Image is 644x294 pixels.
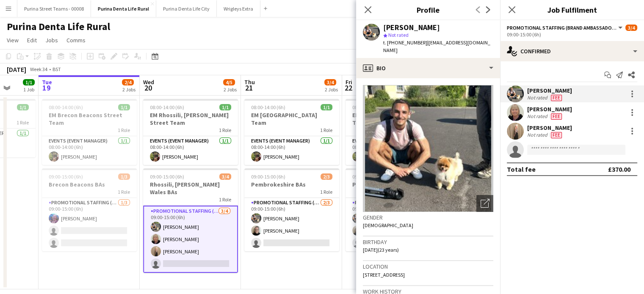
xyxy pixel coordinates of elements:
h3: Gender [363,214,493,221]
span: Fee [551,95,562,101]
h3: Rhossili, [PERSON_NAME] Wales BAs [143,181,238,196]
div: Crew has different fees then in role [549,132,564,138]
app-card-role: Events (Event Manager)1/108:00-14:00 (6h)[PERSON_NAME] [244,136,339,165]
span: Tue [42,78,52,86]
span: 09:00-15:00 (6h) [150,173,184,180]
span: 1/3 [118,173,130,180]
button: Purina Denta Life Rural [91,0,156,17]
span: 1/1 [219,104,231,110]
div: Open photos pop-in [476,195,493,212]
app-job-card: 09:00-15:00 (6h)1/3Brecon Beacons BAs1 RolePromotional Staffing (Brand Ambassadors)1/309:00-15:00... [42,168,137,251]
span: 3/4 [219,173,231,180]
div: 2 Jobs [122,86,135,93]
span: [STREET_ADDRESS] [363,272,405,278]
h3: Birthday [363,238,493,246]
span: 4/5 [223,79,235,85]
span: 08:00-14:00 (6h) [150,104,184,110]
a: Jobs [42,35,61,46]
app-job-card: 09:00-15:00 (6h)3/4Rhossili, [PERSON_NAME] Wales BAs1 RolePromotional Staffing (Brand Ambassadors... [143,168,238,273]
span: 08:00-14:00 (6h) [352,104,387,110]
button: Wrigleys Extra [217,0,260,17]
app-card-role: Events (Event Manager)1/108:00-14:00 (6h)[PERSON_NAME] [345,136,440,165]
a: Edit [24,35,40,46]
app-card-role: Events (Event Manager)1/108:00-14:00 (6h)[PERSON_NAME] [143,136,238,165]
span: Promotional Staffing (Brand Ambassadors) [507,25,617,31]
h3: Pembrokeshire BAs [345,181,440,188]
app-job-card: 08:00-14:00 (6h)1/1EM [GEOGRAPHIC_DATA] Team1 RoleEvents (Event Manager)1/108:00-14:00 (6h)[PERSO... [345,99,440,165]
span: Comms [66,36,86,44]
span: 1/1 [321,104,332,110]
h3: Pembrokeshire BAs [244,181,339,188]
span: Fee [551,132,562,138]
div: [PERSON_NAME] [383,24,440,31]
span: 1/1 [17,104,29,110]
div: Crew has different fees then in role [549,94,564,101]
span: t. [PHONE_NUMBER] [383,39,427,46]
div: 2 Jobs [224,86,237,93]
span: 09:00-15:00 (6h) [49,173,83,180]
span: 1 Role [320,127,332,133]
span: 20 [142,83,154,93]
a: Comms [63,35,89,46]
div: [PERSON_NAME] [527,124,572,132]
app-job-card: 09:00-15:00 (6h)2/3Pembrokeshire BAs1 RolePromotional Staffing (Brand Ambassadors)2/309:00-15:00 ... [244,168,339,251]
div: 1 Job [23,86,34,93]
span: 3/4 [625,25,637,31]
img: Crew avatar or photo [363,85,493,212]
span: [DEMOGRAPHIC_DATA] [363,222,413,228]
app-card-role: Promotional Staffing (Brand Ambassadors)3/409:00-15:00 (6h)[PERSON_NAME][PERSON_NAME][PERSON_NAME] [143,206,238,273]
span: View [7,36,19,44]
span: Edit [27,36,37,44]
div: [PERSON_NAME] [527,87,572,94]
span: 21 [243,83,255,93]
div: BST [53,66,61,72]
app-card-role: Promotional Staffing (Brand Ambassadors)2/309:00-15:00 (6h)[PERSON_NAME][PERSON_NAME] [244,198,339,251]
div: [PERSON_NAME] [527,105,572,113]
div: Not rated [527,132,549,138]
span: 19 [41,83,52,93]
app-card-role: Events (Event Manager)1/108:00-14:00 (6h)[PERSON_NAME] [42,136,137,165]
h1: Purina Denta Life Rural [7,20,110,33]
span: Thu [244,78,255,86]
span: 1 Role [118,127,130,133]
span: 2/3 [321,173,332,180]
span: Week 34 [28,66,49,72]
button: Purina Denta Life City [156,0,217,17]
h3: EM Rhossili, [PERSON_NAME] Street Team [143,111,238,126]
div: Total fee [507,165,536,173]
div: [DATE] [7,65,26,74]
div: Not rated [527,113,549,120]
span: 1 Role [17,119,29,126]
span: 09:00-15:00 (6h) [251,173,285,180]
span: 1 Role [219,196,231,203]
h3: EM [GEOGRAPHIC_DATA] Team [244,111,339,126]
h3: Profile [356,4,500,15]
div: Bio [356,58,500,78]
app-job-card: 08:00-14:00 (6h)1/1EM Rhossili, [PERSON_NAME] Street Team1 RoleEvents (Event Manager)1/108:00-14:... [143,99,238,165]
h3: EM Brecon Beacons Street Team [42,111,137,126]
span: [DATE] (23 years) [363,247,399,253]
span: 1 Role [118,189,130,195]
span: 09:00-15:00 (6h) [352,173,387,180]
app-job-card: 08:00-14:00 (6h)1/1EM Brecon Beacons Street Team1 RoleEvents (Event Manager)1/108:00-14:00 (6h)[P... [42,99,137,165]
span: 3/4 [324,79,336,85]
h3: Job Fulfilment [500,4,644,15]
h3: Location [363,263,493,270]
div: 2 Jobs [325,86,338,93]
span: 1 Role [219,127,231,133]
app-job-card: 09:00-15:00 (6h)2/3Pembrokeshire BAs1 RolePromotional Staffing (Brand Ambassadors)2/309:00-15:00 ... [345,168,440,251]
span: 22 [344,83,352,93]
span: Fee [551,113,562,120]
div: Crew has different fees then in role [549,113,564,120]
span: | [EMAIL_ADDRESS][DOMAIN_NAME] [383,39,490,53]
app-job-card: 08:00-14:00 (6h)1/1EM [GEOGRAPHIC_DATA] Team1 RoleEvents (Event Manager)1/108:00-14:00 (6h)[PERSO... [244,99,339,165]
span: Not rated [388,32,409,38]
app-card-role: Promotional Staffing (Brand Ambassadors)1/309:00-15:00 (6h)[PERSON_NAME] [42,198,137,251]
